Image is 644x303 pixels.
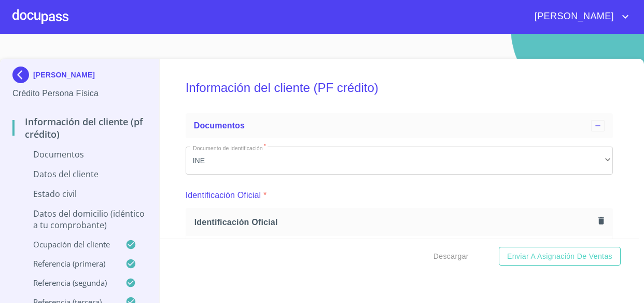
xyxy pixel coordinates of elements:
[507,250,612,263] span: Enviar a Asignación de Ventas
[12,149,147,160] p: Documentos
[433,250,469,263] span: Descargar
[527,8,619,25] span: [PERSON_NAME]
[12,278,125,288] p: Referencia (segunda)
[527,8,632,25] button: account of current user
[33,71,95,79] p: [PERSON_NAME]
[186,189,261,202] p: Identificación Oficial
[12,67,33,83] img: Docupass spot blue
[12,115,147,140] p: Información del cliente (PF crédito)
[12,67,147,87] div: [PERSON_NAME]
[186,147,613,175] div: INE
[12,188,147,200] p: Estado Civil
[12,168,147,180] p: Datos del cliente
[429,247,473,266] button: Descargar
[186,67,613,109] h5: Información del cliente (PF crédito)
[499,247,621,266] button: Enviar a Asignación de Ventas
[12,208,147,231] p: Datos del domicilio (idéntico a tu comprobante)
[12,87,147,100] p: Crédito Persona Física
[194,217,594,228] span: Identificación Oficial
[12,239,125,249] p: Ocupación del Cliente
[186,113,613,138] div: Documentos
[194,121,245,130] span: Documentos
[12,258,125,269] p: Referencia (primera)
